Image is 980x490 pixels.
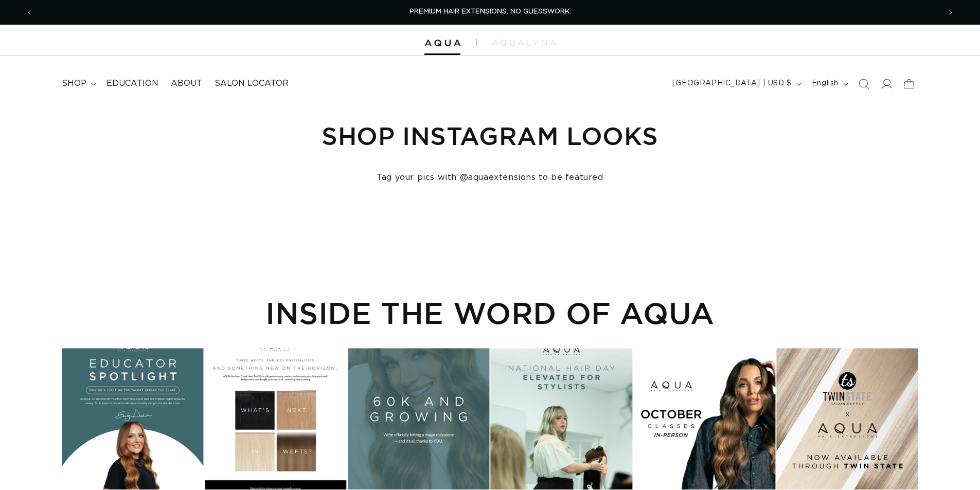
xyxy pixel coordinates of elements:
[666,74,806,94] button: [GEOGRAPHIC_DATA] | USD $
[165,72,208,95] a: About
[215,78,289,89] span: Salon Locator
[492,40,556,46] img: aqualyna.com
[62,78,86,89] span: shop
[62,348,203,489] div: Instagram post opens in a popup
[777,348,918,489] div: Instagram post opens in a popup
[806,74,852,94] button: English
[100,72,165,95] a: Education
[205,348,346,489] div: Instagram post opens in a popup
[672,78,792,89] span: [GEOGRAPHIC_DATA] | USD $
[62,172,918,183] h4: Tag your pics with @aquaextensions to be featured
[18,3,41,22] button: Previous announcement
[634,348,775,489] div: Instagram post opens in a popup
[491,348,632,489] div: Instagram post opens in a popup
[62,120,918,152] h1: Shop Instagram Looks
[171,78,202,89] span: About
[56,72,100,95] summary: shop
[106,78,158,89] span: Education
[852,72,875,95] summary: Search
[208,72,295,95] a: Salon Locator
[939,3,962,22] button: Next announcement
[812,78,839,89] span: English
[409,8,571,15] span: PREMIUM HAIR EXTENSIONS. NO GUESSWORK.
[348,348,489,489] div: Instagram post opens in a popup
[62,295,918,330] h2: INSIDE THE WORD OF AQUA
[424,40,460,47] img: Aqua Hair Extensions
